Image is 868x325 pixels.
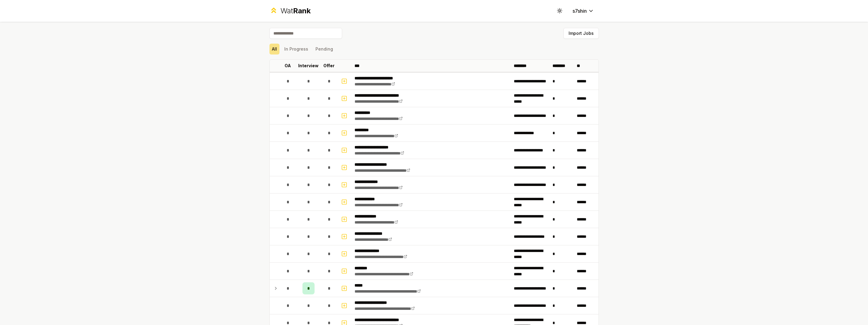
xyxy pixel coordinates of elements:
button: Import Jobs [563,28,599,39]
button: s7shin [568,5,599,16]
button: Pending [313,44,335,55]
a: WatRank [269,6,311,16]
div: Wat [280,6,311,16]
p: OA [285,63,291,69]
button: All [269,44,279,55]
span: Rank [293,6,311,15]
span: s7shin [573,7,587,15]
p: Offer [323,63,335,69]
p: Interview [298,63,318,69]
button: In Progress [282,44,311,55]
